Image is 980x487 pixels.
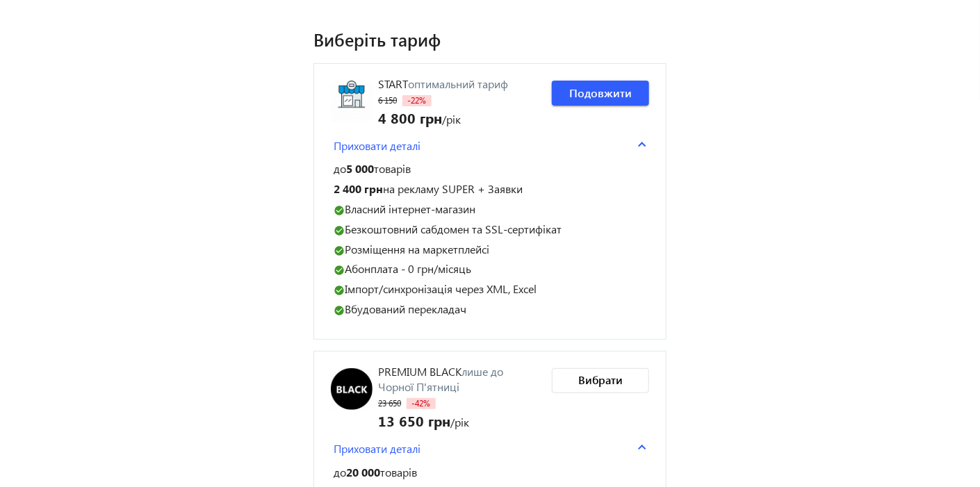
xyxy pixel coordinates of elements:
p: Абонплата - 0 грн/місяць [334,262,646,276]
span: Приховати деталі [334,441,420,456]
span: 13 650 грн [378,411,450,430]
span: -22% [402,95,432,106]
span: оптимальний тариф [408,76,508,91]
p: до товарів [334,465,646,480]
span: 4 800 грн [378,108,442,127]
span: 2 400 грн [334,181,383,196]
p: Вбудований перекладач [334,302,646,317]
p: на рекламу SUPER + Заявки [334,182,646,197]
div: Приховати деталі [331,156,649,322]
mat-icon: check_circle [334,205,345,216]
mat-icon: check_circle [334,285,345,296]
div: /рік [378,411,541,430]
h1: Виберіть тариф [313,27,667,51]
img: PREMIUM BLACK [331,368,373,410]
mat-icon: check_circle [334,305,345,316]
p: Розміщення на маркетплейсі [334,242,646,257]
span: лише до Чорної П'ятниці [378,364,503,394]
span: PREMIUM BLACK [378,364,462,379]
div: /рік [378,108,508,127]
span: 6 150 [378,95,397,106]
img: Start [331,81,373,122]
span: Вибрати [578,372,623,388]
p: до товарів [334,162,646,176]
span: 20 000 [346,465,380,479]
button: Вибрати [552,368,649,393]
p: Власний інтернет-магазин [334,202,646,217]
span: -42% [407,398,436,409]
button: Подовжити [552,81,649,106]
span: 5 000 [346,161,374,176]
span: Start [378,76,408,91]
mat-icon: check_circle [334,245,345,256]
mat-expansion-panel-header: Приховати деталі [331,135,649,156]
span: Приховати деталі [334,138,420,154]
mat-icon: check_circle [334,265,345,276]
span: 23 650 [378,398,401,408]
mat-icon: check_circle [334,225,345,236]
p: Безкоштовний сабдомен та SSL-сертифікат [334,222,646,237]
p: Імпорт/синхронізація через XML, Excel [334,282,646,297]
span: Подовжити [569,85,632,101]
mat-expansion-panel-header: Приховати деталі [331,438,649,459]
